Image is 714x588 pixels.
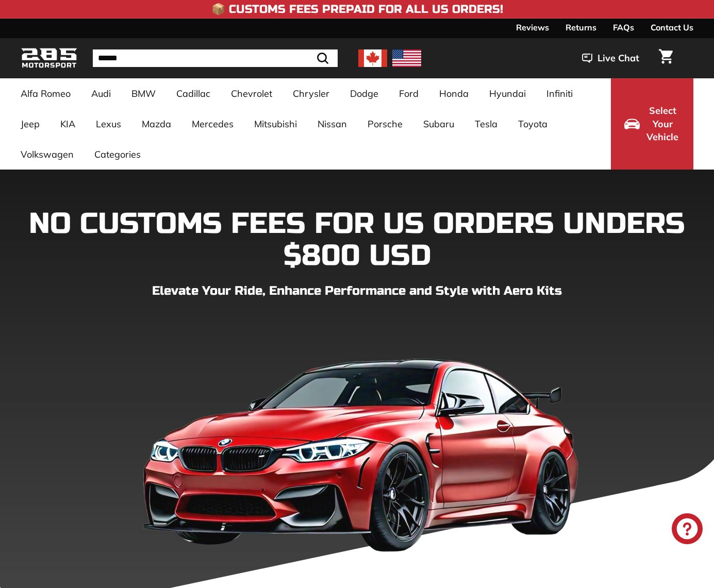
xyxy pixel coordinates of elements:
a: Volkswagen [10,139,84,170]
a: Returns [566,19,596,36]
button: Select Your Vehicle [611,78,693,170]
a: Subaru [413,109,464,139]
p: Elevate Your Ride, Enhance Performance and Style with Aero Kits [21,282,693,300]
span: Live Chat [597,52,639,65]
a: Mitsubishi [244,109,307,139]
a: Categories [84,139,151,170]
a: Lexus [86,109,131,139]
a: BMW [121,78,166,109]
a: FAQs [613,19,634,36]
img: Logo_285_Motorsport_areodynamics_components [21,46,77,71]
button: Live Chat [569,45,653,71]
a: Dodge [340,78,389,109]
span: Select Your Vehicle [645,104,680,144]
a: Honda [429,78,479,109]
a: Mazda [131,109,181,139]
a: Toyota [508,109,558,139]
a: Cart [653,41,679,76]
a: Hyundai [479,78,536,109]
a: Alfa Romeo [10,78,81,109]
a: Chevrolet [221,78,283,109]
a: Reviews [516,19,549,36]
a: KIA [50,109,86,139]
a: Porsche [357,109,413,139]
a: Audi [81,78,121,109]
a: Tesla [464,109,508,139]
a: Nissan [307,109,357,139]
inbox-online-store-chat: Shopify online store chat [669,513,706,547]
a: Infiniti [536,78,583,109]
a: Mercedes [181,109,244,139]
a: Contact Us [651,19,693,36]
a: Chrysler [283,78,340,109]
input: Search [93,49,338,67]
a: Jeep [10,109,50,139]
a: Cadillac [166,78,221,109]
a: Ford [389,78,429,109]
h1: NO CUSTOMS FEES FOR US ORDERS UNDERS $800 USD [21,208,693,272]
h4: 📦 Customs Fees Prepaid for All US Orders! [211,3,503,15]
